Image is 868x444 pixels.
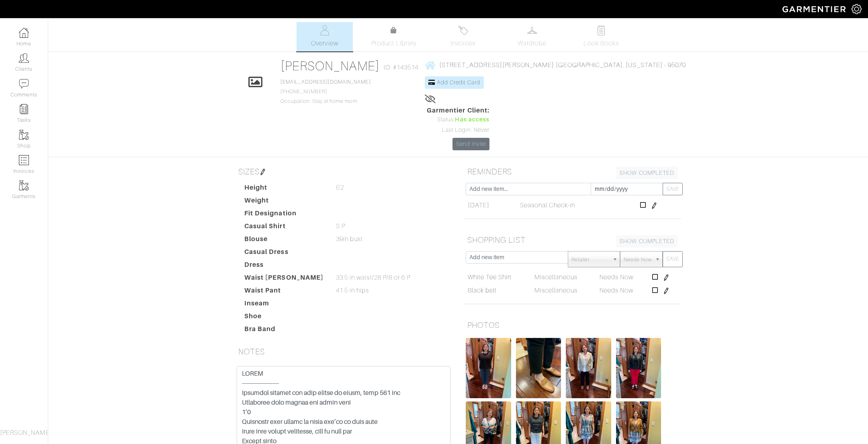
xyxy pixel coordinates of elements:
[238,311,330,324] dt: Shoe
[452,138,489,150] a: Send Invite
[19,180,29,190] img: garments-icon-b7da505a4dc4fd61783c78ac3ca0ef83fa9d6f193b1c9dc38574b1d14d53ca28.png
[336,221,345,231] span: S P
[466,338,511,398] img: XhX9QHRuM6N2YkaCPzZ6FLaf
[600,274,633,281] span: Needs Now
[596,25,606,35] img: todo-9ac3debb85659649dc8f770b8b6100bb5dab4b48dedcbae339e5042a72dfd3cc.svg
[468,201,489,210] span: [DATE]
[458,25,468,35] img: orders-27d20c2124de7fd6de4e0e44c1d41de31381a507db9b33961299e4e07d508b8c.svg
[238,183,330,196] dt: Height
[504,22,560,51] a: Wardrobe
[616,235,678,248] a: SHOW COMPLETED
[427,126,489,135] div: Last Login: Never
[238,221,330,234] dt: Casual Shirt
[427,115,489,124] div: Status:
[520,201,575,210] span: Seasonal Check-in
[19,28,29,38] img: dashboard-icon-dbcd8f5a0b271acd01030246c82b418ddd0df26cd7fceb0bd07c9910d44c42f6.png
[468,286,497,295] a: Black belt
[235,344,452,360] h5: NOTES
[320,25,330,35] img: basicinfo-40fd8af6dae0f16599ec9e87c0ef1c0a1fdea2edbe929e3d69a839185d80c458.svg
[425,60,686,70] a: [STREET_ADDRESS][PERSON_NAME] [GEOGRAPHIC_DATA], [US_STATE] - 95070
[435,22,491,51] a: Invoices
[238,286,330,299] dt: Waist Pant
[455,115,489,124] span: Has access
[439,61,686,69] span: [STREET_ADDRESS][PERSON_NAME] [GEOGRAPHIC_DATA], [US_STATE] - 95070
[366,26,422,48] a: Product Library
[260,169,266,175] img: pen-cf24a1663064a2ec1b9c1bd2387e9de7a2fa800b781884d57f21acf72779bad2.png
[464,317,681,333] h5: PHOTOS
[663,288,669,294] img: pen-cf24a1663064a2ec1b9c1bd2387e9de7a2fa800b781884d57f21acf72779bad2.png
[778,2,852,16] img: garmentier-logo-header-white-b43fb05a5012e4ada735d5af1a66efaba907eab6374d6393d1fbf88cb4ef424d.png
[566,338,611,398] img: Pm5nFGS5UgXatKZqnQHs7pG6
[518,39,547,48] span: Wardrobe
[516,338,561,398] img: 6sy74pz69xfaQ62GJoyDCnjc
[238,299,330,311] dt: Inseam
[238,196,330,209] dt: Weight
[600,287,633,294] span: Needs Now
[238,209,330,221] dt: Fit Designation
[280,79,371,85] a: [EMAIL_ADDRESS][DOMAIN_NAME]
[466,251,568,264] input: Add new item
[573,22,629,51] a: Look Books
[534,287,577,294] span: Miscellaneous
[534,274,577,281] span: Miscellaneous
[852,4,862,14] img: gear-icon-white-bd11855cb880d31180b6d7d6211b90ccbf57a29d726f0c71d8c61bd08dd39cc2.png
[371,39,417,48] span: Product Library
[19,130,29,140] img: garments-icon-b7da505a4dc4fd61783c78ac3ca0ef83fa9d6f193b1c9dc38574b1d14d53ca28.png
[583,39,619,48] span: Look Books
[616,167,678,179] a: SHOW COMPLETED
[527,25,537,35] img: wardrobe-487a4870c1b7c33e795ec22d11cfc2ed9d08956e64fb3008fe2437562e282088.svg
[280,59,380,73] a: [PERSON_NAME]
[235,164,452,180] h5: SIZES
[466,183,591,195] input: Add new item...
[663,274,669,281] img: pen-cf24a1663064a2ec1b9c1bd2387e9de7a2fa800b781884d57f21acf72779bad2.png
[238,234,330,247] dt: Blouse
[238,247,330,260] dt: Casual Dress
[425,76,484,89] a: Add Credit Card
[19,155,29,165] img: orders-icon-0abe47150d42831381b5fb84f609e132dff9fe21cb692f30cb5eec754e2cba89.png
[450,39,475,48] span: Invoices
[464,232,681,248] h5: SHOPPING LIST
[651,203,657,209] img: pen-cf24a1663064a2ec1b9c1bd2387e9de7a2fa800b781884d57f21acf72779bad2.png
[384,63,419,72] span: ID: #143514
[663,251,683,267] button: SAVE
[571,252,609,268] span: Retailer
[19,104,29,114] img: reminder-icon-8004d30b9f0a5d33ae49ab947aed9ed385cf756f9e5892f1edd6e32f2345188e.png
[624,252,652,268] span: Needs Now
[336,286,369,295] span: 41.5 in hips
[468,272,512,282] a: White Tee Shirt
[238,260,330,273] dt: Dress
[311,39,338,48] span: Overview
[19,79,29,89] img: comment-icon-a0a6a9ef722e966f86d9cbdc48e553b5cf19dbc54f86b18d962a5391bc8f6eb6.png
[19,53,29,63] img: clients-icon-6bae9207a08558b7cb47a8932f037763ab4055f8c8b6bfacd5dc20c3e0201464.png
[297,22,353,51] a: Overview
[280,79,371,104] span: [PHONE_NUMBER] Occupation: Stay at home mom
[663,183,683,195] button: SAVE
[464,164,681,180] h5: REMINDERS
[336,183,344,192] span: 5'2
[238,273,330,286] dt: Waist [PERSON_NAME]
[437,79,480,86] span: Add Credit Card
[238,324,330,337] dt: Bra Band
[336,273,410,282] span: 33.5 in waist/28 P/8 or 6 P
[616,338,661,398] img: yzrTamEc6FV94iAXm8nGcFpT
[336,234,363,244] span: 39in bust
[427,106,489,115] span: Garmentier Client:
